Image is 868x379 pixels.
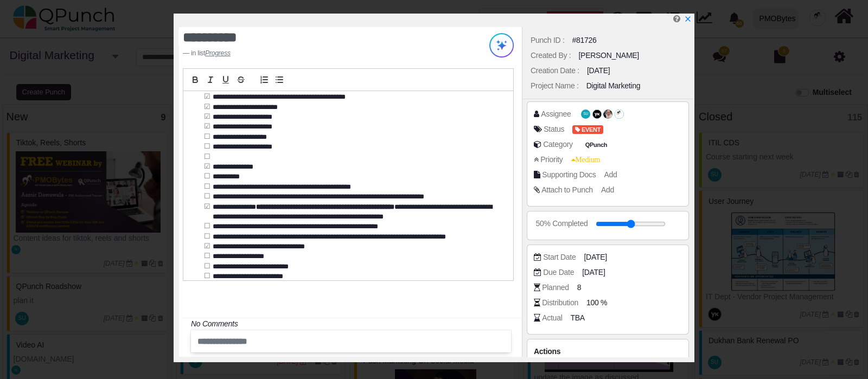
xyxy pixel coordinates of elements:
div: Attach to Punch [541,184,593,196]
img: Try writing with AI [489,33,514,57]
img: avatar [603,110,612,119]
a: x [684,15,692,23]
div: Digital Marketing [586,80,641,92]
div: 50% Completed [536,218,588,229]
div: Assignee [541,108,571,120]
span: 8 [577,282,582,293]
div: [DATE] [587,65,610,76]
span: EVENT [572,125,603,134]
span: Actions [534,347,560,356]
div: Punch ID : [531,35,565,46]
footer: in list [183,48,456,58]
span: Medium [571,156,601,163]
span: [DATE] [582,267,605,278]
span: Add [604,170,617,179]
div: Creation Date : [531,65,579,76]
cite: Source Title [205,49,231,57]
div: Distribution [542,297,578,309]
div: Supporting Docs [542,169,596,181]
div: #81726 [572,35,597,46]
span: Yaasar [592,110,602,119]
u: Progress [205,49,231,57]
span: QPunch [583,140,609,150]
i: Help [673,15,680,23]
svg: x [684,15,692,23]
div: Project Name : [531,80,579,92]
img: avatar [615,110,624,119]
span: Tousiq [603,110,612,119]
div: Created By : [531,50,571,61]
span: 100 % [586,297,607,309]
div: Priority [540,154,563,165]
span: Add [601,185,614,194]
span: TBA [570,312,584,324]
span: [DATE] [584,252,607,263]
i: No Comments [191,319,238,328]
span: SU [583,112,588,116]
div: Planned [542,282,569,293]
div: [PERSON_NAME] [578,50,639,61]
div: Category [543,139,573,150]
div: Start Date [543,252,576,263]
img: avatar [592,110,602,119]
div: Status [544,124,564,135]
span: Aamir Pmobytes [615,110,624,119]
span: Safi Ullah [581,110,590,119]
span: <div><span class="badge badge-secondary" style="background-color: #F44E3B"> <i class="fa fa-tag p... [572,124,603,135]
div: Actual [542,312,562,324]
div: Due Date [543,267,574,278]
